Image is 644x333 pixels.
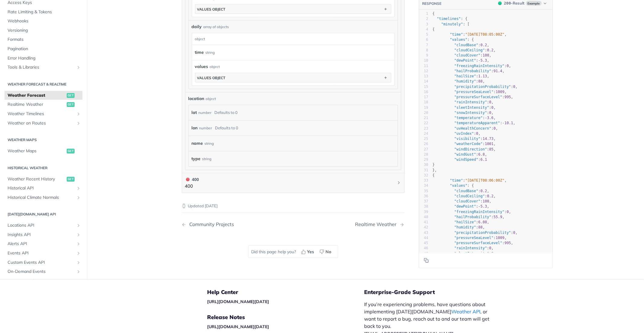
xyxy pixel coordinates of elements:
h5: Release Notes [207,314,364,321]
span: 91.4 [494,69,502,73]
div: string [205,139,214,148]
div: 2 [419,17,428,22]
span: 995 [505,95,511,99]
div: 36 [419,194,428,199]
a: Custom Events APIShow subpages for Custom Events API [5,258,82,267]
span: : , [433,131,481,136]
p: Updated [DATE] [182,203,405,209]
div: Defaults to 0 [215,108,238,117]
span: Weather Recent History [8,176,65,182]
span: Custom Events API [8,260,75,266]
div: 35 [419,189,428,194]
span: : , [433,147,496,151]
span: : , [433,74,489,78]
span: "time" [450,178,463,183]
span: : , [433,210,511,214]
label: name [192,139,203,148]
span: : , [433,241,513,245]
a: Versioning [5,26,82,35]
h2: Historical Weather [5,165,82,171]
span: Historical Climate Normals [8,195,75,201]
span: Rate Limiting & Tokens [8,9,81,15]
span: location [188,95,204,102]
span: "windSpeed" [454,157,478,162]
div: 11 [419,63,428,69]
span: Realtime Weather [8,102,65,108]
nav: Pagination Controls [182,215,405,233]
span: 6.1 [480,157,487,162]
span: Weather Maps [8,148,65,154]
div: 13 [419,74,428,79]
a: Alerts APIShow subpages for Alerts API [5,240,82,249]
h2: [DATE][DOMAIN_NAME] API [5,212,82,217]
div: 32 [419,173,428,178]
span: : , [433,215,505,219]
div: number [199,108,212,117]
span: "cloudCeiling" [454,194,485,198]
span: values [195,63,208,70]
button: RESPONSE [422,1,442,7]
span: 0 [507,210,509,214]
span: Locations API [8,223,75,229]
div: values object [197,76,226,80]
span: 1009 [496,90,505,94]
span: "windDirection" [454,147,487,151]
div: 5 [419,32,428,37]
div: values object [197,7,226,11]
a: Error Handling [5,54,82,63]
span: 0 [507,64,509,68]
span: Webhooks [8,18,81,24]
a: Insights APIShow subpages for Insights API [5,230,82,239]
span: : , [433,246,494,251]
div: 12 [419,69,428,74]
span: "cloudCeiling" [454,48,485,52]
a: Historical APIShow subpages for Historical API [5,184,82,193]
div: 33 [419,178,428,183]
div: object [206,96,216,102]
span: : { [433,184,474,188]
span: { [433,11,435,16]
button: 400 400400 [185,176,401,190]
span: 0 [476,131,478,136]
span: : [433,157,487,162]
a: Weather Recent Historyget [5,175,82,184]
span: : , [433,121,516,125]
a: Webhooks [5,17,82,26]
span: 1001 [485,142,494,146]
div: 28 [419,152,428,157]
span: : , [433,189,489,193]
span: 1009 [496,236,505,240]
a: Pagination [5,44,82,53]
span: 5.3 [480,205,487,209]
span: - [485,116,487,120]
span: "[DATE]T08:06:00Z" [465,178,505,183]
span: 88 [478,225,482,230]
span: 400 [186,178,190,181]
span: "visibility" [454,137,481,141]
div: 44 [419,235,428,241]
span: : , [433,199,492,203]
span: "cloudCover" [454,53,481,57]
a: Severe Weather EventsShow subpages for Severe Weather Events [5,276,82,286]
span: 0 [489,100,491,105]
span: : , [433,111,494,115]
div: 6 [419,37,428,43]
div: 24 [419,131,428,136]
a: Rate Limiting & Tokens [5,8,82,17]
span: 5.3 [480,59,487,63]
span: "values" [450,184,467,188]
span: 6.8 [478,152,485,157]
span: "hailSize" [454,74,476,78]
button: Show subpages for Weather Timelines [76,112,81,116]
div: 9 [419,53,428,58]
span: "freezingRainIntensity" [454,210,505,214]
span: : , [433,85,518,89]
span: : , [433,116,496,120]
a: Tools & LibrariesShow subpages for Tools & Libraries [5,63,82,72]
div: 4 [419,27,428,32]
h5: Help Center [207,289,364,296]
div: 21 [419,115,428,121]
h2: Weather Forecast & realtime [5,82,82,87]
span: "cloudBase" [454,189,478,193]
span: : , [433,53,492,57]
